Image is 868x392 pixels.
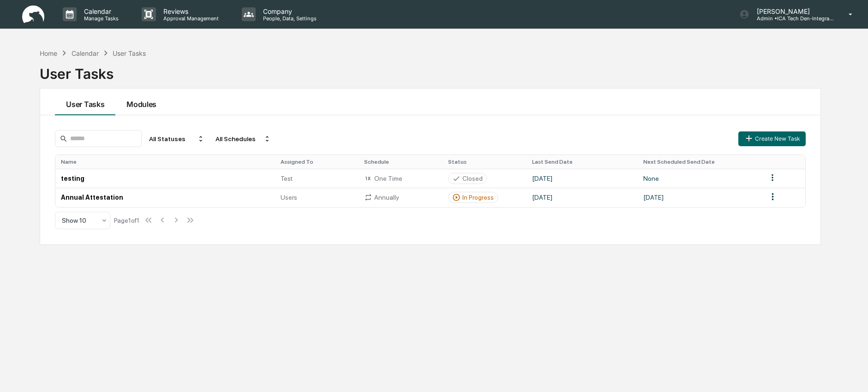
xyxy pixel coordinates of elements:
[281,175,293,182] span: Test
[359,155,443,169] th: Schedule
[55,188,275,207] td: Annual Attestation
[527,169,638,188] td: [DATE]
[527,188,638,207] td: [DATE]
[22,6,44,24] img: logo
[275,155,359,169] th: Assigned To
[156,15,223,22] p: Approval Management
[256,7,321,15] p: Company
[55,89,115,115] button: User Tasks
[55,169,275,188] td: testing
[40,49,57,57] div: Home
[749,7,835,15] p: [PERSON_NAME]
[212,131,275,146] div: All Schedules
[115,89,168,115] button: Modules
[256,15,321,22] p: People, Data, Settings
[443,155,527,169] th: Status
[156,7,223,15] p: Reviews
[40,58,821,82] div: User Tasks
[114,217,139,224] div: Page 1 of 1
[72,49,99,57] div: Calendar
[113,49,146,57] div: User Tasks
[77,15,123,22] p: Manage Tasks
[783,294,802,301] span: Pylon
[756,293,802,301] a: Powered byPylon
[462,175,483,182] div: Closed
[749,15,835,22] p: Admin • ICA Tech Den-Integrated Compliance Advisors
[738,131,806,146] button: Create New Task
[462,194,494,201] div: In Progress
[281,194,297,201] span: Users
[364,193,437,202] div: Annually
[638,155,762,169] th: Next Scheduled Send Date
[364,174,437,183] div: One Time
[145,131,208,146] div: All Statuses
[77,7,123,15] p: Calendar
[55,155,275,169] th: Name
[638,188,762,207] td: [DATE]
[638,169,762,188] td: None
[527,155,638,169] th: Last Send Date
